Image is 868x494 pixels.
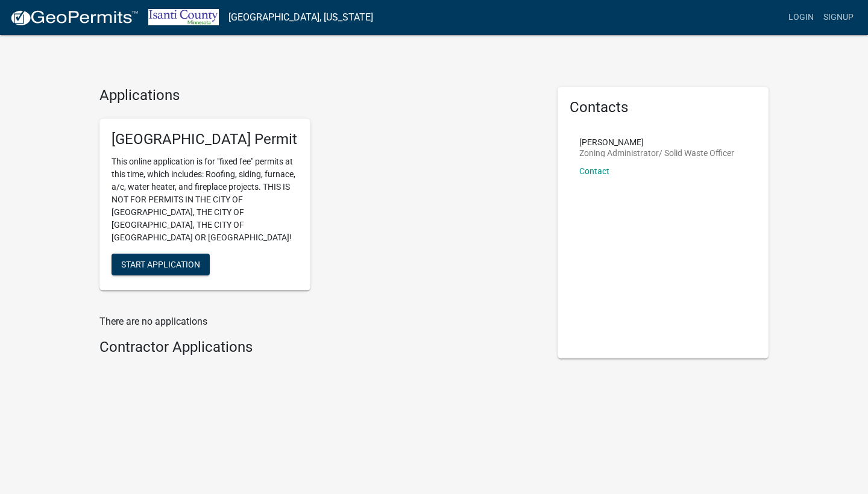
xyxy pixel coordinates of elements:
h5: Contacts [570,99,756,116]
h4: Contractor Applications [99,339,539,356]
wm-workflow-list-section: Contractor Applications [99,339,539,361]
img: Isanti County, Minnesota [148,9,219,25]
h4: Applications [99,87,539,104]
button: Start Application [112,254,210,275]
a: Contact [579,166,609,176]
span: Start Application [121,259,200,269]
a: Login [784,6,819,29]
h5: [GEOGRAPHIC_DATA] Permit [112,131,298,148]
p: Zoning Administrator/ Solid Waste Officer [579,149,734,157]
a: Signup [819,6,858,29]
wm-workflow-list-section: Applications [99,87,539,300]
p: [PERSON_NAME] [579,138,734,146]
a: [GEOGRAPHIC_DATA], [US_STATE] [228,7,373,28]
p: There are no applications [99,314,539,329]
p: This online application is for "fixed fee" permits at this time, which includes: Roofing, siding,... [112,155,298,244]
